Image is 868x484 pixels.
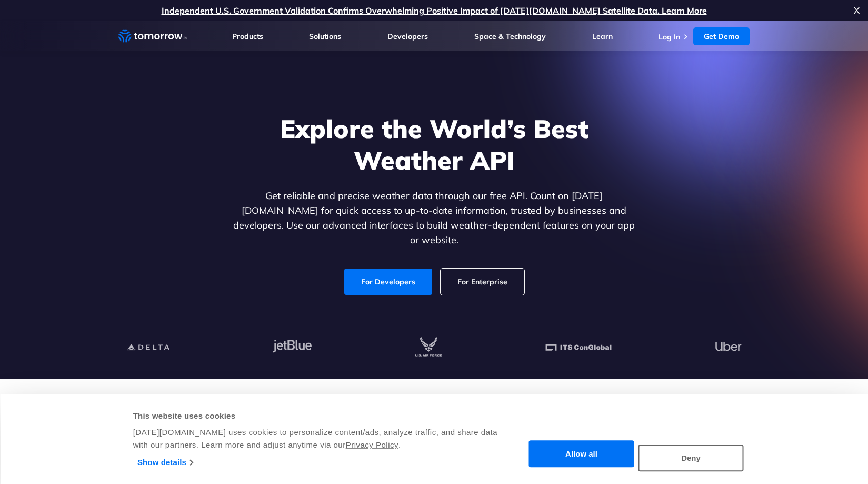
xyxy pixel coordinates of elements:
a: Privacy Policy [346,440,398,449]
a: Solutions [309,32,341,41]
a: Developers [387,32,428,41]
a: Learn [592,32,613,41]
button: Deny [638,445,744,471]
a: Get Demo [693,27,750,45]
a: Log In [659,32,680,42]
a: Space & Technology [474,32,546,41]
p: Get reliable and precise weather data through our free API. Count on [DATE][DOMAIN_NAME] for quic... [231,189,637,248]
h1: Explore the World’s Best Weather API [231,113,637,176]
a: Show details [137,455,193,470]
a: Independent U.S. Government Validation Confirms Overwhelming Positive Impact of [DATE][DOMAIN_NAM... [162,5,707,16]
a: Products [232,32,263,41]
a: For Enterprise [441,269,524,295]
a: Home link [118,28,187,44]
div: This website uses cookies [133,410,499,422]
a: For Developers [344,269,432,295]
div: [DATE][DOMAIN_NAME] uses cookies to personalize content/ads, analyze traffic, and share data with... [133,426,499,451]
button: Allow all [529,441,634,468]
